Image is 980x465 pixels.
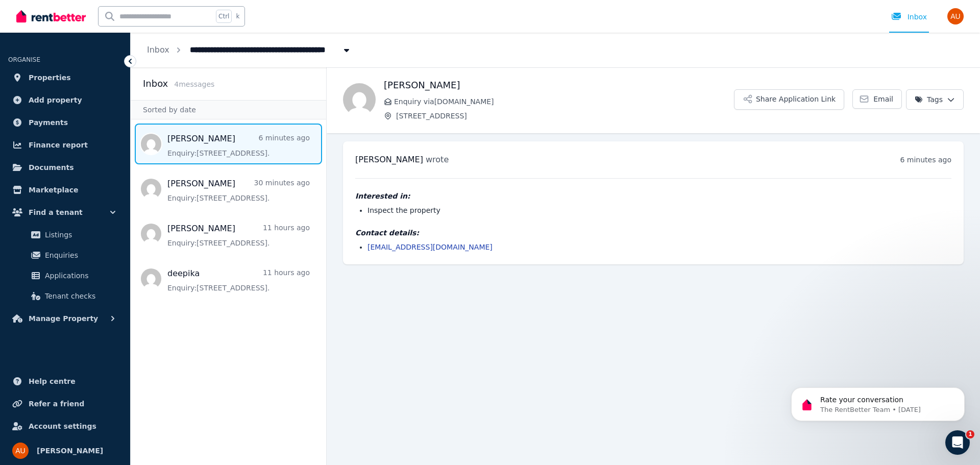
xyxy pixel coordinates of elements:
[966,430,974,438] span: 1
[45,229,114,241] span: Listings
[29,420,96,432] span: Account settings
[29,71,71,84] span: Properties
[945,430,970,455] iframe: Intercom live chat
[900,156,951,164] time: 6 minutes ago
[147,45,169,55] a: Inbox
[355,191,951,201] h4: Interested in:
[29,375,76,387] span: Help centre
[216,10,232,23] span: Ctrl
[8,90,122,110] a: Add property
[12,286,118,306] a: Tenant checks
[8,67,122,88] a: Properties
[915,94,943,105] span: Tags
[8,56,40,63] span: ORGANISE
[131,100,326,119] div: Sorted by date
[29,312,98,325] span: Manage Property
[29,184,78,196] span: Marketplace
[174,80,214,88] span: 4 message s
[167,223,310,248] a: [PERSON_NAME]11 hours agoEnquiry:[STREET_ADDRESS].
[45,249,114,261] span: Enquiries
[8,416,122,436] a: Account settings
[12,443,29,459] img: Ash Uchil
[891,12,927,22] div: Inbox
[396,111,734,121] span: [STREET_ADDRESS]
[131,33,368,67] nav: Breadcrumb
[367,205,951,215] li: Inspect the property
[29,398,84,410] span: Refer a friend
[8,202,122,223] button: Find a tenant
[37,445,103,457] span: [PERSON_NAME]
[8,112,122,133] a: Payments
[906,89,964,110] button: Tags
[29,161,74,174] span: Documents
[776,366,980,437] iframe: Intercom notifications message
[852,89,902,109] a: Email
[8,180,122,200] a: Marketplace
[29,139,88,151] span: Finance report
[367,243,493,251] a: [EMAIL_ADDRESS][DOMAIN_NAME]
[29,206,83,218] span: Find a tenant
[167,133,310,158] a: [PERSON_NAME]6 minutes agoEnquiry:[STREET_ADDRESS].
[873,94,893,104] span: Email
[947,8,964,25] img: Ash Uchil
[16,9,86,24] img: RentBetter
[236,12,239,20] span: k
[394,96,734,107] span: Enquiry via [DOMAIN_NAME]
[343,83,376,116] img: Haoqing Liang
[355,228,951,238] h4: Contact details:
[8,135,122,155] a: Finance report
[45,270,114,282] span: Applications
[12,265,118,286] a: Applications
[426,155,449,164] span: wrote
[734,89,844,110] button: Share Application Link
[8,157,122,178] a: Documents
[12,245,118,265] a: Enquiries
[384,78,734,92] h1: [PERSON_NAME]
[355,155,423,164] span: [PERSON_NAME]
[45,290,114,302] span: Tenant checks
[131,119,326,303] nav: Message list
[8,371,122,391] a: Help centre
[167,267,310,293] a: deepika11 hours agoEnquiry:[STREET_ADDRESS].
[167,178,310,203] a: [PERSON_NAME]30 minutes agoEnquiry:[STREET_ADDRESS].
[8,394,122,414] a: Refer a friend
[143,77,168,91] h2: Inbox
[29,94,82,106] span: Add property
[12,225,118,245] a: Listings
[29,116,68,129] span: Payments
[8,308,122,329] button: Manage Property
